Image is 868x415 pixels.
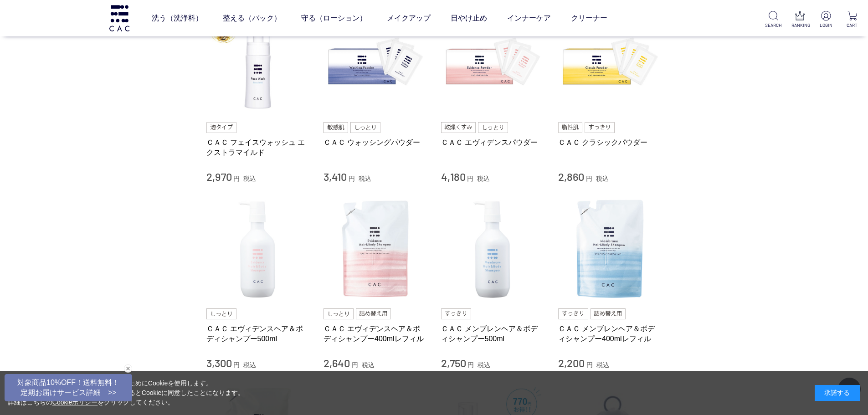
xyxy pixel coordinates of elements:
[223,5,281,31] a: 整える（パック）
[206,122,236,133] img: 泡タイプ
[441,308,471,319] img: すっきり
[206,356,232,369] span: 3,300
[765,11,782,29] a: SEARCH
[467,361,474,369] span: 円
[467,175,473,182] span: 円
[791,11,808,29] a: RANKING
[441,198,545,302] img: ＣＡＣ メンブレンヘア＆ボディシャンプー500ml
[596,175,609,182] span: 税込
[206,308,236,319] img: しっとり
[441,138,545,147] a: ＣＡＣ エヴィデンスパウダー
[478,361,490,369] span: 税込
[817,11,834,29] a: LOGIN
[586,175,592,182] span: 円
[596,361,609,369] span: 税込
[206,170,232,183] span: 2,970
[349,175,355,182] span: 円
[356,308,391,319] img: 詰め替え用
[324,122,348,133] img: 敏感肌
[558,138,662,147] a: ＣＡＣ クラシックパウダー
[233,361,240,369] span: 円
[586,361,593,369] span: 円
[585,122,615,133] img: すっきり
[815,385,860,401] div: 承諾する
[206,138,310,157] a: ＣＡＣ フェイスウォッシュ エクストラマイルド
[243,361,256,369] span: 税込
[324,11,427,115] img: ＣＡＣ ウォッシングパウダー
[478,122,508,133] img: しっとり
[108,5,131,31] img: logo
[558,198,662,302] img: ＣＡＣ メンブレンヘア＆ボディシャンプー400mlレフィル
[558,122,582,133] img: 脂性肌
[441,356,466,369] span: 2,750
[441,324,545,343] a: ＣＡＣ メンブレンヘア＆ボディシャンプー500ml
[441,170,466,183] span: 4,180
[233,175,240,182] span: 円
[152,5,203,31] a: 洗う（洗浄料）
[451,5,487,31] a: 日やけ止め
[765,22,782,29] p: SEARCH
[206,11,310,115] img: ＣＡＣ フェイスウォッシュ エクストラマイルド
[350,122,380,133] img: しっとり
[558,308,588,319] img: すっきり
[206,324,310,343] a: ＣＡＣ エヴィデンスヘア＆ボディシャンプー500ml
[324,356,350,369] span: 2,640
[844,11,861,29] a: CART
[477,175,490,182] span: 税込
[324,138,427,147] a: ＣＡＣ ウォッシングパウダー
[301,5,367,31] a: 守る（ローション）
[558,11,662,115] img: ＣＡＣ クラシックパウダー
[324,198,427,302] img: ＣＡＣ エヴィデンスヘア＆ボディシャンプー400mlレフィル
[558,356,585,369] span: 2,200
[558,170,584,183] span: 2,860
[844,22,861,29] p: CART
[352,361,358,369] span: 円
[571,5,607,31] a: クリーナー
[359,175,371,182] span: 税込
[441,11,545,115] img: ＣＡＣ エヴィデンスパウダー
[791,22,808,29] p: RANKING
[591,308,626,319] img: 詰め替え用
[362,361,375,369] span: 税込
[558,324,662,343] a: ＣＡＣ メンブレンヘア＆ボディシャンプー400mlレフィル
[441,122,476,133] img: 乾燥くすみ
[324,308,354,319] img: しっとり
[507,5,551,31] a: インナーケア
[206,198,310,302] img: ＣＡＣ エヴィデンスヘア＆ボディシャンプー500ml
[324,170,347,183] span: 3,410
[387,5,431,31] a: メイクアップ
[817,22,834,29] p: LOGIN
[324,324,427,343] a: ＣＡＣ エヴィデンスヘア＆ボディシャンプー400mlレフィル
[243,175,256,182] span: 税込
